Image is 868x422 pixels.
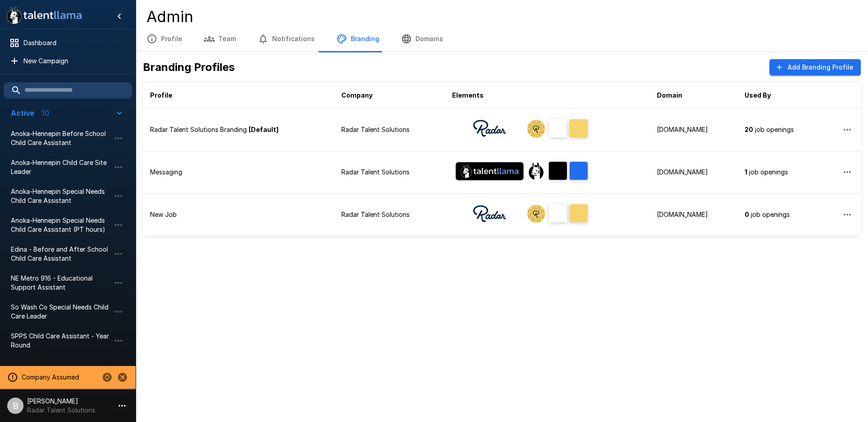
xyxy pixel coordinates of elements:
[325,26,390,52] button: Branding
[249,126,278,133] b: [Default]
[390,26,454,52] button: Domains
[341,125,438,134] p: Radar Talent Solutions
[456,205,524,223] img: Banner Logo
[745,126,753,133] b: 20
[570,162,590,183] span: Accent Color
[146,7,857,26] h4: Admin
[549,162,570,183] span: Brand Color
[650,83,737,108] th: Domain
[745,168,816,177] p: job openings
[527,162,545,180] div: Interviewer
[150,168,182,177] p: Messaging
[769,59,861,76] button: Add Branding Profile
[341,210,438,219] p: Radar Talent Solutions
[193,26,247,52] button: Team
[745,210,816,219] p: job openings
[527,162,545,180] img: llama_clean.png
[150,125,247,134] p: Radar Talent Solutions Branding
[737,83,823,108] th: Used By
[334,83,445,108] th: Company
[143,83,334,108] th: Profile
[549,204,570,225] span: Brand Color
[527,205,545,223] img: radar_avatar.png
[527,205,545,223] div: Interviewer
[456,119,524,137] img: Banner Logo
[527,120,545,138] div: Interviewer
[570,204,590,225] span: Accent Color
[657,210,730,219] p: [DOMAIN_NAME]
[143,60,235,75] h5: Branding Profiles
[445,83,650,108] th: Elements
[456,162,524,180] img: Banner Logo
[136,26,193,52] button: Profile
[570,119,590,140] span: Accent Color
[150,210,177,219] p: New Job
[341,168,438,177] p: Radar Talent Solutions
[247,26,325,52] button: Notifications
[549,119,570,140] span: Brand Color
[657,125,730,134] p: [DOMAIN_NAME]
[745,168,747,176] b: 1
[527,120,545,138] img: radar_avatar.png
[745,125,816,134] p: job openings
[745,211,749,218] b: 0
[657,168,730,177] p: [DOMAIN_NAME]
